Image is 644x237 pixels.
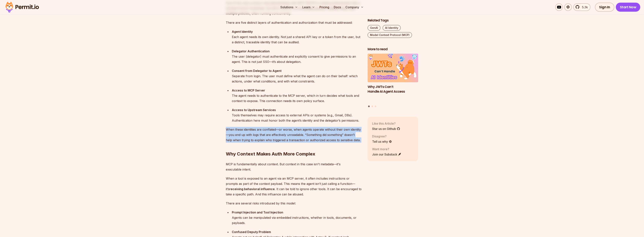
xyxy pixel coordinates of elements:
[318,3,331,11] a: Pricing
[232,108,276,112] strong: Access to Upstream Services
[368,25,380,31] a: GenAI
[232,49,362,64] div: The user (delegator) must authenticate and explicitly consent to give permissions to an agent. Th...
[232,30,253,34] strong: Agent Identity
[232,210,362,226] div: Agents can be manipulated via embedded instructions, whether in tools, documents, or payloads.
[232,107,362,123] div: Tools themselves may require access to external APIs or systems (e.g., Gmail, DBs). Authenticatio...
[232,69,281,73] strong: Consent from Delegator to Agent
[226,6,355,15] strong: multiple parties, multiple flows, and multiple policies
[232,49,270,53] strong: Delegator Authentication
[232,210,283,214] strong: Prompt Injection and Tool Injection
[368,54,418,103] li: 1 of 3
[232,230,271,234] strong: Confused Deputy Problem
[226,127,362,143] p: When these identities are conflated—or worse, when agents operate without their own identity—you ...
[229,187,275,191] strong: receiving behavioral influence
[368,54,418,108] div: Posts
[616,3,640,12] a: Start Now
[372,127,400,131] a: Star us on Github
[372,106,373,107] button: Go to slide 2
[595,3,614,12] a: Sign In
[383,25,401,31] a: AI Identity
[368,106,370,107] button: Go to slide 1
[232,29,362,45] div: Each agent needs its own identity. Not just a shared API key or a token from the user, but a dist...
[4,1,41,14] img: Permit logo
[368,85,418,94] h3: Why JWTs Can’t Handle AI Agent Access
[226,162,362,172] p: MCP is fundamentally about context. But context in this case isn't metadata—it's executable intent.
[372,147,401,151] p: Want more?
[368,18,418,23] h2: Related Tags
[368,54,418,103] a: Why JWTs Can’t Handle AI Agent AccessWhy JWTs Can’t Handle AI Agent Access
[375,106,376,107] button: Go to slide 3
[279,3,299,11] button: Solutions
[332,3,342,11] a: Docs
[226,201,362,206] p: There are several risks introduced by this model:
[226,136,362,157] h2: Why Context Makes Auth More Complex
[232,88,265,92] strong: Access to MCP Server
[368,47,418,52] h2: More to read
[232,88,362,104] div: The agent needs to authenticate to the MCP server, which in turn decides what tools and context t...
[372,134,392,139] p: Disagree?
[372,152,401,157] a: Join our Substack
[344,3,365,11] button: Company
[372,139,392,144] a: Tell us why
[368,32,412,38] a: Model Context Protocol (MCP)
[226,20,362,25] p: There are five distinct layers of authentication and authorization that must be addressed:
[226,176,362,197] p: When a tool is exposed to an agent via an MCP server, it often includes instructions or prompts a...
[232,68,362,84] div: Separate from login. The user must define what the agent can do on their behalf: which actions, u...
[372,121,400,126] p: Like this Article?
[573,3,590,11] a: 5.3k
[301,3,316,11] button: Learn
[368,54,418,82] img: Why JWTs Can’t Handle AI Agent Access
[580,5,588,9] span: 5.3k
